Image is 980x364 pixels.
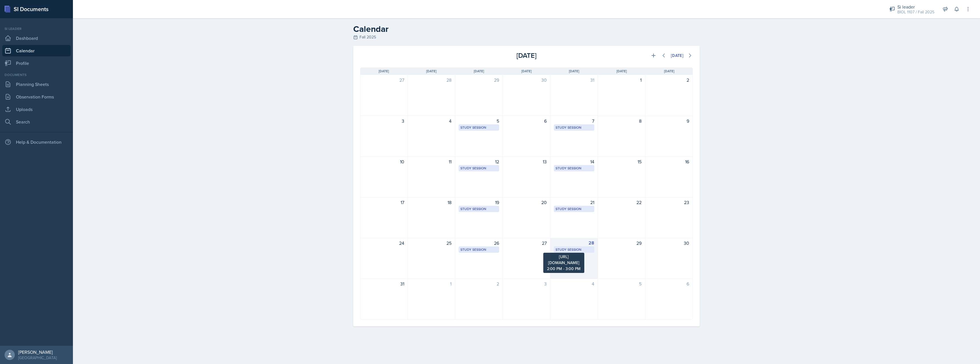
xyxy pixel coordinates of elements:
[554,240,594,246] div: 28
[601,240,642,246] div: 29
[649,158,689,165] div: 16
[556,125,593,130] div: Study Session
[601,280,642,287] div: 5
[897,3,934,10] div: Si leader
[664,69,674,74] span: [DATE]
[460,206,497,211] div: Study Session
[554,158,594,165] div: 14
[2,79,71,90] a: Planning Sheets
[364,240,404,246] div: 24
[460,247,497,252] div: Study Session
[411,240,452,246] div: 25
[411,280,452,287] div: 1
[616,69,627,74] span: [DATE]
[2,26,71,31] div: Si leader
[474,69,484,74] span: [DATE]
[649,240,689,246] div: 30
[459,118,499,124] div: 5
[601,77,642,83] div: 1
[556,247,593,252] div: Study Session
[569,69,579,74] span: [DATE]
[667,51,687,60] button: [DATE]
[411,77,452,83] div: 28
[364,77,404,83] div: 27
[554,77,594,83] div: 31
[2,45,71,56] a: Calendar
[459,199,499,206] div: 19
[2,104,71,115] a: Uploads
[649,77,689,83] div: 2
[411,158,452,165] div: 11
[554,118,594,124] div: 7
[459,240,499,246] div: 26
[2,136,71,148] div: Help & Documentation
[554,280,594,287] div: 4
[506,199,547,206] div: 20
[411,118,452,124] div: 4
[379,69,389,74] span: [DATE]
[649,118,689,124] div: 9
[2,57,71,69] a: Profile
[2,116,71,127] a: Search
[459,280,499,287] div: 2
[2,72,71,77] div: Documents
[506,280,547,287] div: 3
[18,349,57,355] div: [PERSON_NAME]
[601,199,642,206] div: 22
[460,125,497,130] div: Study Session
[556,166,593,171] div: Study Session
[353,34,700,40] div: Fall 2025
[897,9,934,15] div: BIOL 1107 / Fall 2025
[2,91,71,102] a: Observation Forms
[556,206,593,211] div: Study Session
[364,118,404,124] div: 3
[506,158,547,165] div: 13
[18,355,57,361] div: [GEOGRAPHIC_DATA]
[364,199,404,206] div: 17
[506,240,547,246] div: 27
[2,32,71,44] a: Dashboard
[460,166,497,171] div: Study Session
[601,158,642,165] div: 15
[506,118,547,124] div: 6
[601,118,642,124] div: 8
[649,199,689,206] div: 23
[554,199,594,206] div: 21
[364,280,404,287] div: 31
[649,280,689,287] div: 6
[671,53,683,58] div: [DATE]
[471,50,582,61] div: [DATE]
[364,158,404,165] div: 10
[411,199,452,206] div: 18
[426,69,436,74] span: [DATE]
[353,24,700,34] h2: Calendar
[459,158,499,165] div: 12
[459,77,499,83] div: 29
[506,77,547,83] div: 30
[521,69,532,74] span: [DATE]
